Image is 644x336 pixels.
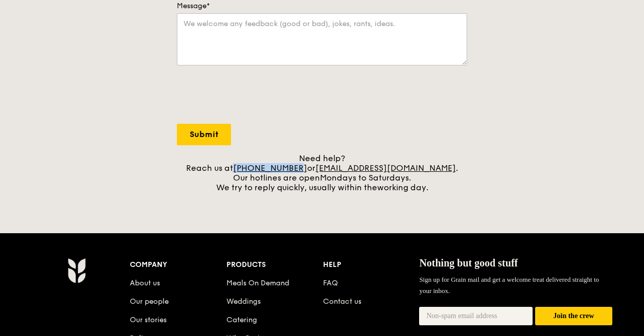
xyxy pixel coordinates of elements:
div: Company [130,258,226,272]
span: Nothing but good stuff [419,257,518,268]
img: Grain [67,258,85,283]
a: Our people [130,297,169,306]
a: Catering [226,316,257,324]
a: About us [130,279,160,287]
button: Join the crew [535,307,612,326]
div: Need help? Reach us at or . Our hotlines are open We try to reply quickly, usually within the [177,153,467,192]
input: Non-spam email address [419,307,533,325]
label: Message* [177,1,467,11]
input: Submit [177,124,231,145]
a: [EMAIL_ADDRESS][DOMAIN_NAME] [315,163,456,173]
a: Our stories [130,316,167,324]
span: working day. [377,183,428,192]
iframe: reCAPTCHA [177,76,332,116]
span: Sign up for Grain mail and get a welcome treat delivered straight to your inbox. [419,276,599,295]
a: Meals On Demand [226,279,289,287]
a: Contact us [323,297,361,306]
div: Help [323,258,420,272]
a: [PHONE_NUMBER] [233,163,307,173]
a: Weddings [226,297,261,306]
span: Mondays to Saturdays. [320,173,411,183]
div: Products [226,258,323,272]
a: FAQ [323,279,338,287]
